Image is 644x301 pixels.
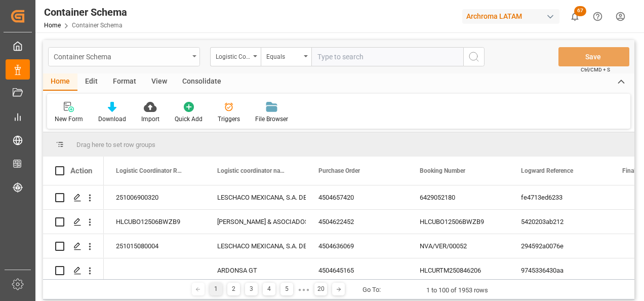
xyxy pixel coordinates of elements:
div: New Form [55,115,83,124]
span: Purchase Order [318,167,360,174]
div: 1 to 100 of 1953 rows [426,285,488,295]
div: 2 [227,283,240,295]
div: 20 [314,283,327,295]
div: 4 [263,283,275,295]
button: Archroma LATAM [462,7,563,26]
span: 67 [574,6,586,16]
div: ARDONSA GT [217,259,294,282]
button: open menu [48,47,200,66]
button: Help Center [586,5,609,28]
div: 4504645165 [306,258,408,282]
div: 1 [210,283,222,295]
div: Press SPACE to select this row. [43,185,104,210]
div: 3 [245,283,258,295]
div: 4504636069 [306,234,408,258]
button: search button [463,47,485,66]
div: Go To: [363,285,381,295]
div: 5 [280,283,293,295]
div: View [144,73,175,91]
div: 294592a0076e [509,234,610,258]
span: Ctrl/CMD + S [581,66,610,73]
div: 4504622452 [306,210,408,234]
button: open menu [210,47,261,66]
div: Press SPACE to select this row. [43,210,104,234]
div: [PERSON_NAME] & ASOCIADOS CONSORCIO LOGISTICO [217,210,294,234]
div: Press SPACE to select this row. [43,258,104,283]
div: Format [105,73,144,91]
div: NVA/VER/00052 [408,234,509,258]
div: fe4713ed6233 [509,185,610,209]
div: Consolidate [175,73,229,91]
div: Archroma LATAM [462,9,559,24]
span: Logistic Coordinator Reference Number [116,167,184,174]
div: Quick Add [175,115,203,124]
button: Save [558,47,629,66]
div: Equals [266,50,301,61]
span: Logistic coordinator name [217,167,285,174]
div: Container Schema [44,5,127,20]
div: Download [98,115,126,124]
div: Triggers [218,115,240,124]
a: Home [44,22,61,29]
div: 4504657420 [306,185,408,209]
div: Import [141,115,159,124]
div: Edit [77,73,105,91]
div: File Browser [255,115,288,124]
div: 5420203ab212 [509,210,610,234]
div: 251015080004 [104,234,205,258]
span: Logward Reference [521,167,573,174]
div: Logistic Coordinator Reference Number [216,50,250,61]
div: 251006900320 [104,185,205,209]
div: Press SPACE to select this row. [43,234,104,258]
div: 6429052180 [408,185,509,209]
div: Action [70,166,92,175]
div: Container Schema [54,50,189,62]
div: HLCUBO12506BWZB9 [104,210,205,234]
div: ● ● ● [298,286,309,293]
button: show 67 new notifications [563,5,586,28]
div: 9745336430aa [509,258,610,282]
input: Type to search [311,47,463,66]
div: HLCURTM250846206 [408,258,509,282]
div: LESCHACO MEXICANA, S.A. DE C.V. [217,186,294,209]
div: HLCUBO12506BWZB9 [408,210,509,234]
button: open menu [261,47,311,66]
span: Drag here to set row groups [76,141,155,148]
div: Home [43,73,77,91]
span: Booking Number [420,167,465,174]
div: LESCHACO MEXICANA, S.A. DE C.V. [217,235,294,258]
